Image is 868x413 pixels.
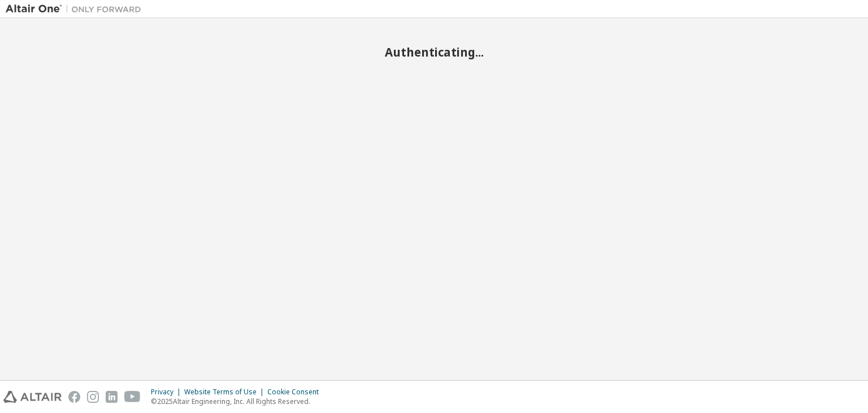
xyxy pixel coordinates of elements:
[267,388,325,397] div: Cookie Consent
[124,391,141,403] img: youtube.svg
[68,391,80,403] img: facebook.svg
[6,3,147,15] img: Altair One
[6,45,862,59] h2: Authenticating...
[151,388,184,397] div: Privacy
[151,397,325,406] p: © 2025 Altair Engineering, Inc. All Rights Reserved.
[106,391,118,403] img: linkedin.svg
[3,391,62,403] img: altair_logo.svg
[87,391,99,403] img: instagram.svg
[184,388,267,397] div: Website Terms of Use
